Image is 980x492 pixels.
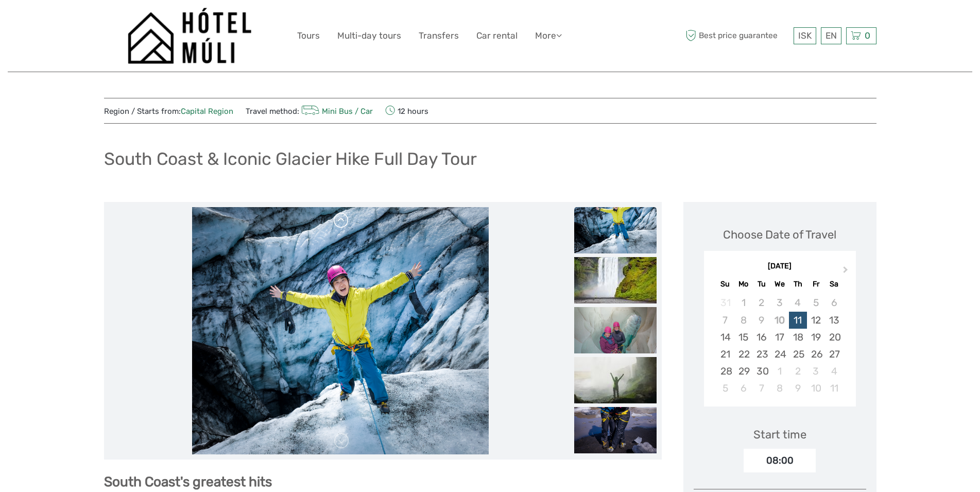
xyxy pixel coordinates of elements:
[807,363,825,380] div: Choose Friday, October 3rd, 2025
[734,363,752,380] div: Choose Monday, September 29th, 2025
[752,277,770,291] div: Tu
[752,346,770,363] div: Choose Tuesday, September 23rd, 2025
[798,30,812,41] span: ISK
[734,380,752,397] div: Choose Monday, October 6th, 2025
[752,329,770,346] div: Choose Tuesday, September 16th, 2025
[770,329,788,346] div: Choose Wednesday, September 17th, 2025
[789,346,807,363] div: Choose Thursday, September 25th, 2025
[574,257,657,303] img: eaebc9de7095476ab14ce1bc44b30997_slider_thumbnail.jpeg
[734,294,752,311] div: Not available Monday, September 1st, 2025
[821,27,841,44] div: EN
[104,473,272,490] strong: South Coast's greatest hits
[807,294,825,311] div: Not available Friday, September 5th, 2025
[825,346,843,363] div: Choose Saturday, September 27th, 2025
[807,312,825,329] div: Choose Friday, September 12th, 2025
[752,294,770,311] div: Not available Tuesday, September 2nd, 2025
[734,346,752,363] div: Choose Monday, September 22nd, 2025
[716,363,734,380] div: Choose Sunday, September 28th, 2025
[734,277,752,291] div: Mo
[716,312,734,329] div: Not available Sunday, September 7th, 2025
[574,207,657,253] img: 4ed91d3f041c46129d13c53b38847cd7_slider_thumbnail.png
[807,346,825,363] div: Choose Friday, September 26th, 2025
[789,329,807,346] div: Choose Thursday, September 18th, 2025
[104,148,477,169] h1: South Coast & Iconic Glacier Hike Full Day Tour
[704,261,856,272] div: [DATE]
[385,104,428,118] span: 12 hours
[770,380,788,397] div: Choose Wednesday, October 8th, 2025
[419,28,459,43] a: Transfers
[574,307,657,353] img: 103fae950f6148d7b8d5027ae7b86ec6_slider_thumbnail.png
[723,227,836,243] div: Choose Date of Travel
[825,312,843,329] div: Choose Saturday, September 13th, 2025
[716,380,734,397] div: Choose Sunday, October 5th, 2025
[807,329,825,346] div: Choose Friday, September 19th, 2025
[807,380,825,397] div: Choose Friday, October 10th, 2025
[863,30,872,41] span: 0
[838,264,855,280] button: Next Month
[825,329,843,346] div: Choose Saturday, September 20th, 2025
[476,28,518,43] a: Car rental
[574,357,657,403] img: c4347f7bc9424716b3a02389f54811be_slider_thumbnail.jpeg
[789,294,807,311] div: Not available Thursday, September 4th, 2025
[337,28,401,43] a: Multi-day tours
[574,407,657,453] img: 895cd894dfbc494ba172369b09685752_slider_thumbnail.png
[770,346,788,363] div: Choose Wednesday, September 24th, 2025
[246,104,373,118] span: Travel method:
[14,18,116,26] p: We're away right now. Please check back later!
[716,294,734,311] div: Not available Sunday, August 31st, 2025
[770,312,788,329] div: Not available Wednesday, September 10th, 2025
[181,107,233,116] a: Capital Region
[752,312,770,329] div: Not available Tuesday, September 9th, 2025
[753,427,806,443] div: Start time
[734,312,752,329] div: Not available Monday, September 8th, 2025
[752,363,770,380] div: Choose Tuesday, September 30th, 2025
[789,312,807,329] div: Choose Thursday, September 11th, 2025
[789,277,807,291] div: Th
[128,8,252,64] img: 1276-09780d38-f550-4f2e-b773-0f2717b8e24e_logo_big.png
[192,207,489,454] img: 4ed91d3f041c46129d13c53b38847cd7_main_slider.png
[707,294,852,397] div: month 2025-09
[825,380,843,397] div: Choose Saturday, October 11th, 2025
[825,294,843,311] div: Not available Saturday, September 6th, 2025
[716,346,734,363] div: Choose Sunday, September 21st, 2025
[297,28,320,43] a: Tours
[825,363,843,380] div: Choose Saturday, October 4th, 2025
[770,363,788,380] div: Choose Wednesday, October 1st, 2025
[744,449,816,472] div: 08:00
[104,106,233,117] span: Region / Starts from:
[118,16,131,28] button: Open LiveChat chat widget
[683,27,791,44] span: Best price guarantee
[825,277,843,291] div: Sa
[716,329,734,346] div: Choose Sunday, September 14th, 2025
[299,107,373,116] a: Mini Bus / Car
[789,380,807,397] div: Choose Thursday, October 9th, 2025
[770,294,788,311] div: Not available Wednesday, September 3rd, 2025
[807,277,825,291] div: Fr
[789,363,807,380] div: Choose Thursday, October 2nd, 2025
[752,380,770,397] div: Choose Tuesday, October 7th, 2025
[716,277,734,291] div: Su
[535,28,562,43] a: More
[734,329,752,346] div: Choose Monday, September 15th, 2025
[770,277,788,291] div: We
